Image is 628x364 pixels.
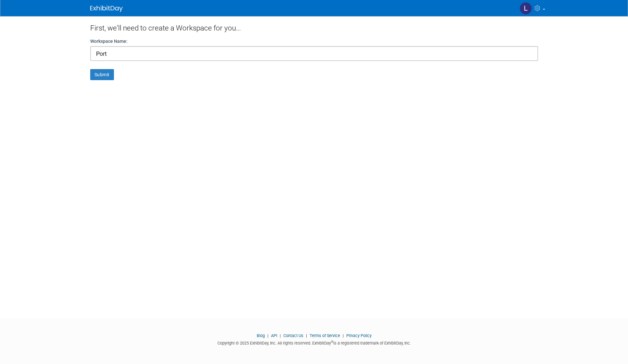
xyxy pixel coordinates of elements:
[90,46,538,61] input: Name of your organization
[90,16,538,38] div: First, we'll need to create a Workspace for you...
[283,333,303,338] a: Contact Us
[278,333,282,338] span: |
[90,38,128,44] label: Workspace Name:
[331,340,333,344] sup: ®
[304,333,309,338] span: |
[90,6,123,12] img: ExhibitDay
[520,2,532,15] img: Linda Armstrong
[257,333,265,338] a: Blog
[346,333,372,338] a: Privacy Policy
[271,333,277,338] a: API
[266,333,270,338] span: |
[341,333,345,338] span: |
[90,69,114,80] button: Submit
[310,333,340,338] a: Terms of Service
